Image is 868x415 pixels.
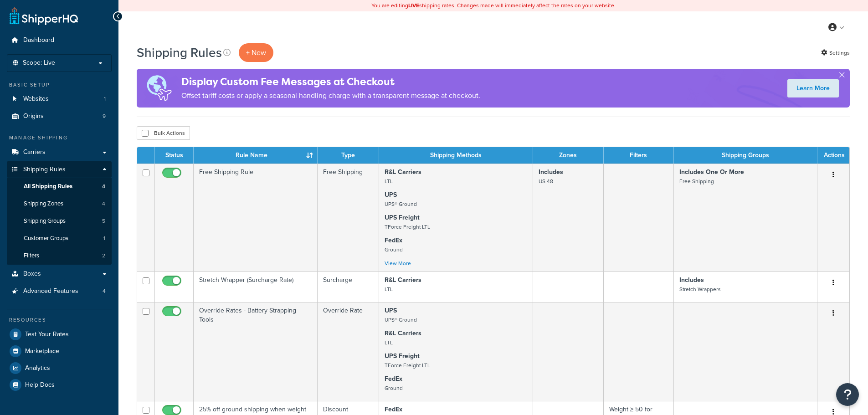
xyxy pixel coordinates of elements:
td: Surcharge [318,272,379,302]
th: Status [155,147,194,164]
span: Marketplace [25,348,59,355]
a: Shipping Rules [7,161,112,178]
p: Offset tariff costs or apply a seasonal handling charge with a transparent message at checkout. [181,89,480,102]
span: 4 [102,183,105,190]
span: 1 [103,235,105,242]
span: Scope: Live [23,59,55,67]
li: Shipping Groups [7,213,112,230]
small: LTL [385,285,393,293]
a: Marketplace [7,343,112,359]
span: 1 [104,95,106,103]
span: Shipping Zones [24,200,63,208]
th: Type [318,147,379,164]
li: All Shipping Rules [7,178,112,195]
button: Bulk Actions [137,126,190,140]
span: All Shipping Rules [24,183,72,190]
img: duties-banner-06bc72dcb5fe05cb3f9472aba00be2ae8eb53ab6f0d8bb03d382ba314ac3c341.png [137,69,181,108]
a: Test Your Rates [7,326,112,343]
span: Shipping Rules [23,166,66,174]
td: Override Rates - Battery Strapping Tools [194,302,318,401]
span: Websites [23,95,49,103]
strong: FedEx [385,236,402,245]
th: Zones [533,147,604,164]
th: Shipping Methods [379,147,533,164]
td: Free Shipping Rule [194,164,318,272]
span: Test Your Rates [25,331,69,338]
small: UPS® Ground [385,200,417,208]
div: Basic Setup [7,81,112,89]
strong: FedEx [385,374,402,384]
h1: Shipping Rules [137,44,222,61]
small: Ground [385,246,403,254]
h4: Display Custom Fee Messages at Checkout [181,74,480,89]
a: Websites 1 [7,91,112,108]
a: Settings [821,46,850,59]
div: Resources [7,316,112,324]
span: Customer Groups [24,235,68,242]
li: Filters [7,247,112,264]
td: Override Rate [318,302,379,401]
strong: R&L Carriers [385,275,421,285]
a: All Shipping Rules 4 [7,178,112,195]
a: Learn More [787,79,839,97]
span: Boxes [23,270,41,278]
strong: Includes [679,275,704,285]
p: + New [239,43,273,62]
td: Free Shipping [318,164,379,272]
li: Shipping Rules [7,161,112,265]
span: Advanced Features [23,287,78,295]
span: Analytics [25,364,50,372]
span: 4 [103,287,106,295]
small: UPS® Ground [385,316,417,324]
a: Shipping Groups 5 [7,213,112,230]
span: Dashboard [23,36,54,44]
li: Origins [7,108,112,125]
td: Stretch Wrapper (Surcharge Rate) [194,272,318,302]
button: Open Resource Center [836,383,859,406]
a: Advanced Features 4 [7,283,112,300]
small: Free Shipping [679,177,714,185]
span: Carriers [23,149,46,156]
li: Advanced Features [7,283,112,300]
span: Shipping Groups [24,217,66,225]
strong: FedEx [385,405,402,414]
div: Manage Shipping [7,134,112,142]
a: Filters 2 [7,247,112,264]
th: Filters [604,147,674,164]
strong: UPS [385,306,397,315]
a: Dashboard [7,32,112,49]
span: Origins [23,113,44,120]
small: Ground [385,384,403,392]
a: Help Docs [7,377,112,393]
th: Actions [817,147,849,164]
a: Analytics [7,360,112,376]
span: Filters [24,252,39,260]
small: LTL [385,177,393,185]
b: LIVE [408,1,419,10]
a: Customer Groups 1 [7,230,112,247]
li: Customer Groups [7,230,112,247]
strong: UPS [385,190,397,200]
span: 4 [102,200,105,208]
strong: UPS Freight [385,351,420,361]
a: Origins 9 [7,108,112,125]
strong: Includes One Or More [679,167,744,177]
a: Carriers [7,144,112,161]
strong: R&L Carriers [385,328,421,338]
li: Websites [7,91,112,108]
span: Help Docs [25,381,55,389]
th: Shipping Groups [674,147,817,164]
th: Rule Name : activate to sort column ascending [194,147,318,164]
a: Boxes [7,266,112,282]
a: View More [385,259,411,267]
small: US 48 [539,177,553,185]
small: TForce Freight LTL [385,361,430,369]
span: 2 [102,252,105,260]
small: TForce Freight LTL [385,223,430,231]
span: 5 [102,217,105,225]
